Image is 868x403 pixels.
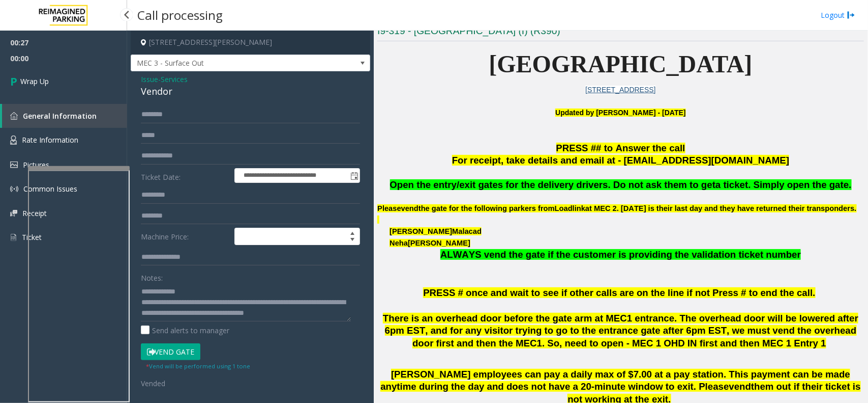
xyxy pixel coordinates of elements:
[10,210,17,217] img: 'icon'
[141,74,158,85] span: Issue
[383,313,858,349] span: There is an overhead door before the gate arm at MEC1 entrance. The overhead door will be lowered...
[452,155,789,166] span: For receipt, take details and email at - [EMAIL_ADDRESS][DOMAIN_NAME]
[418,204,555,212] span: the gate for the following parkers from
[423,287,815,298] span: PRESS # once and wait to see if other calls are on the line if not Press # to end the call.
[141,343,200,361] button: Vend Gate
[390,227,452,235] span: [PERSON_NAME]
[141,85,360,98] div: Vendor
[23,184,77,194] span: Common Issues
[22,135,78,145] span: Rate Information
[158,74,188,84] span: -
[22,208,47,218] span: Receipt
[345,236,360,245] span: Decrease value
[10,162,18,168] img: 'icon'
[585,86,655,94] a: [STREET_ADDRESS]
[452,227,482,236] span: Malacad
[489,50,753,77] span: [GEOGRAPHIC_DATA]
[440,249,801,260] span: ALWAYS vend the gate if the customer is providing the validation ticket number
[821,10,855,20] a: Logout
[555,204,585,213] span: Loadlink
[585,204,856,212] span: at MEC 2. [DATE] is their last day and they have returned their transponders.
[715,179,851,190] span: a ticket. Simply open the gate.
[10,185,18,193] img: 'icon'
[131,31,370,55] h4: [STREET_ADDRESS][PERSON_NAME]
[10,136,17,145] img: 'icon'
[377,24,864,41] h3: I9-319 - [GEOGRAPHIC_DATA] (I) (R390)
[556,143,685,153] span: PRESS ## to Answer the call
[390,239,408,247] span: Neha
[390,179,716,190] span: Open the entry/exit gates for the delivery drivers. Do not ask them to get
[2,104,127,128] a: General Information
[847,10,855,20] img: logout
[141,325,229,336] label: Send alerts to manager
[131,55,322,71] span: MEC 3 - Surface Out
[23,160,49,170] span: Pictures
[555,109,685,117] b: Updated by [PERSON_NAME] - [DATE]
[138,228,232,245] label: Machine Price:
[10,112,18,120] img: 'icon'
[345,228,360,236] span: Increase value
[20,76,49,87] span: Wrap Up
[161,74,188,85] span: Services
[141,269,163,283] label: Notes:
[132,3,228,28] h3: Call processing
[401,204,418,213] span: vend
[22,232,42,242] span: Ticket
[348,169,360,183] span: Toggle popup
[408,239,470,248] span: [PERSON_NAME]
[146,362,250,370] small: Vend will be performed using 1 tone
[380,369,850,392] span: [PERSON_NAME] employees can pay a daily max of $7.00 at a pay station. This payment can be made a...
[23,111,97,121] span: General Information
[138,168,232,183] label: Ticket Date:
[141,379,165,388] span: Vended
[10,233,17,242] img: 'icon'
[729,381,752,392] span: vend
[377,204,401,212] span: Please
